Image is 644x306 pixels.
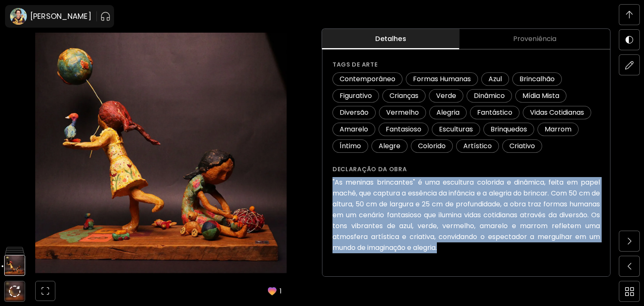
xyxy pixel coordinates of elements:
[469,91,510,100] span: Dinâmico
[483,75,507,84] span: Azul
[465,34,605,44] span: Proveniência
[374,141,405,151] span: Alegre
[434,125,478,134] span: Esculturas
[540,125,576,134] span: Marrom
[504,141,540,151] span: Criativo
[327,34,454,44] span: Detalhes
[384,91,423,100] span: Crianças
[458,141,497,151] span: Artístico
[431,108,465,117] span: Alegria
[381,125,426,134] span: Fantasioso
[431,91,461,100] span: Verde
[335,75,400,84] span: Contemporâneo
[332,165,600,174] h6: Declaração da obra
[514,75,560,84] span: Brincalhão
[30,11,91,21] h6: [PERSON_NAME]
[413,141,451,151] span: Colorido
[486,125,532,134] span: Brinquedos
[335,91,377,100] span: Figurativo
[332,177,600,253] h6: "As meninas brincantes" é uma escultura colorida e dinâmica, feita em papel machê, que captura a ...
[517,91,564,100] span: Mídia Mista
[280,286,282,296] p: 1
[332,60,600,69] h6: Tags de arte
[381,108,424,117] span: Vermelho
[335,141,366,151] span: Íntimo
[408,75,476,84] span: Formas Humanas
[525,108,589,117] span: Vidas Cotidianas
[266,285,278,297] img: favorites
[260,280,287,302] button: favorites1
[472,108,517,117] span: Fantástico
[335,125,373,134] span: Amarelo
[335,108,374,117] span: Diversão
[100,10,111,23] button: pauseOutline IconGradient Icon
